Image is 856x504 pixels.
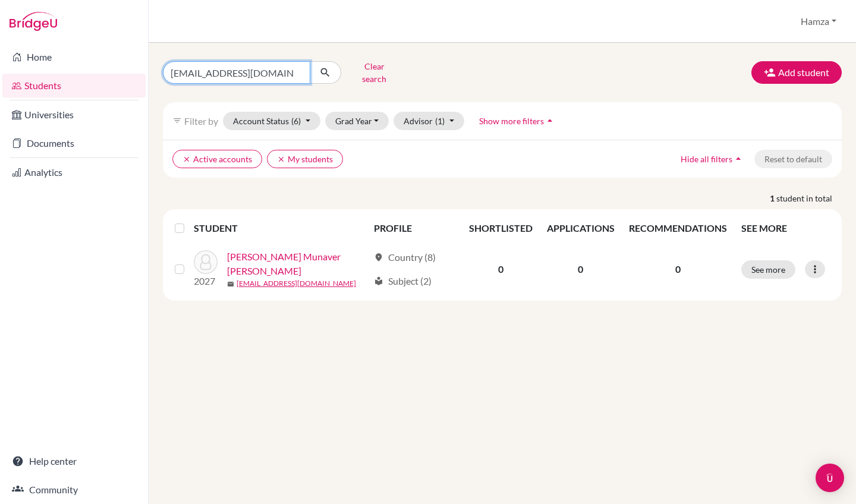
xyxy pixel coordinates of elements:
[367,214,462,242] th: PROFILE
[223,112,320,130] button: Account Status(6)
[622,214,734,242] th: RECOMMENDATIONS
[754,150,832,168] button: Reset to default
[172,150,262,168] button: clearActive accounts
[540,242,622,296] td: 0
[2,131,146,155] a: Documents
[629,262,727,276] p: 0
[469,112,566,130] button: Show more filtersarrow_drop_up
[776,192,842,204] span: student in total
[374,274,432,288] div: Subject (2)
[325,112,389,130] button: Grad Year
[435,116,445,126] span: (1)
[732,153,744,165] i: arrow_drop_up
[540,214,622,242] th: APPLICATIONS
[681,154,732,164] span: Hide all filters
[734,214,837,242] th: SEE MORE
[227,281,234,288] span: mail
[163,61,310,84] input: Find student by name...
[277,155,285,163] i: clear
[2,103,146,127] a: Universities
[2,449,146,473] a: Help center
[544,115,556,127] i: arrow_drop_up
[462,242,540,296] td: 0
[341,57,407,88] button: Clear search
[671,150,754,168] button: Hide all filtersarrow_drop_up
[2,45,146,69] a: Home
[10,12,57,31] img: Bridge-U
[194,214,367,242] th: STUDENT
[291,116,301,126] span: (6)
[479,116,544,126] span: Show more filters
[2,160,146,184] a: Analytics
[374,250,436,264] div: Country (8)
[816,464,844,492] div: Open Intercom Messenger
[741,260,795,279] button: See more
[462,214,540,242] th: SHORTLISTED
[194,274,218,288] p: 2027
[194,250,218,274] img: Munaver Ahmed Munaver Ahmed, Fatima
[227,250,369,278] a: [PERSON_NAME] Munaver [PERSON_NAME]
[751,61,842,84] button: Add student
[184,115,218,127] span: Filter by
[172,116,182,125] i: filter_list
[374,276,383,286] span: local_library
[374,253,383,262] span: location_on
[795,10,842,33] button: Hamza
[237,278,356,289] a: [EMAIL_ADDRESS][DOMAIN_NAME]
[182,155,191,163] i: clear
[267,150,343,168] button: clearMy students
[2,478,146,502] a: Community
[2,74,146,97] a: Students
[770,192,776,204] strong: 1
[394,112,464,130] button: Advisor(1)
